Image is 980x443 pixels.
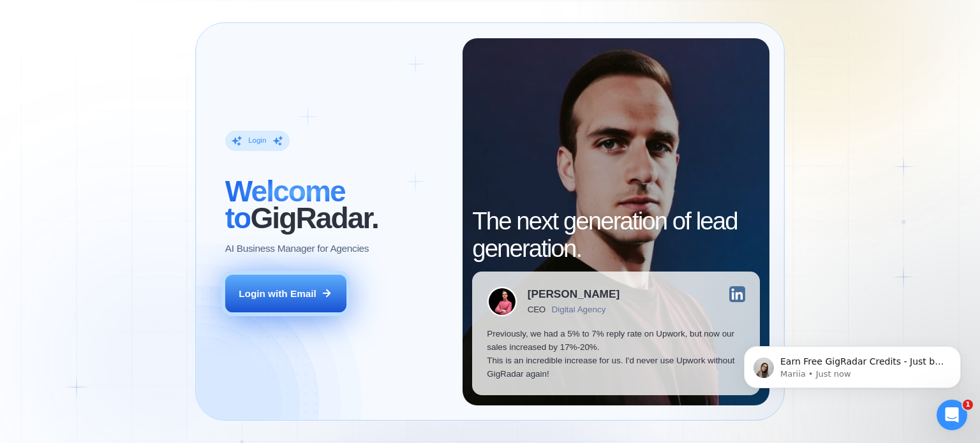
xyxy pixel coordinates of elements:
[528,289,620,300] div: [PERSON_NAME]
[248,136,266,145] div: Login
[528,305,546,314] div: CEO
[963,400,973,410] span: 1
[472,208,760,261] h2: The next generation of lead generation.
[225,178,448,231] h2: ‍ GigRadar.
[225,175,345,235] span: Welcome to
[937,400,967,430] iframe: Intercom live chat
[725,319,980,409] iframe: Intercom notifications message
[225,242,369,255] p: AI Business Manager for Agencies
[56,49,220,61] p: Message from Mariia, sent Just now
[56,37,220,351] span: Earn Free GigRadar Credits - Just by Sharing Your Story! 💬 Want more credits for sending proposal...
[487,327,745,381] p: Previously, we had a 5% to 7% reply rate on Upwork, but now our sales increased by 17%-20%. This ...
[552,305,606,314] div: Digital Agency
[239,287,316,300] div: Login with Email
[225,275,346,313] button: Login with Email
